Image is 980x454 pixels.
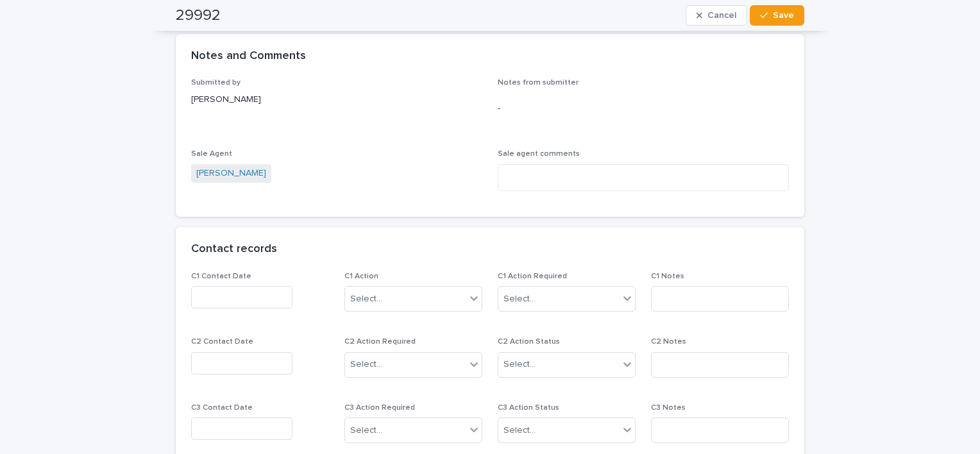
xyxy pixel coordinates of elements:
p: - [498,102,789,115]
span: C3 Notes [651,404,686,412]
p: [PERSON_NAME] [191,93,482,106]
span: Notes from submitter [498,79,579,87]
div: Select... [503,358,536,371]
span: C1 Contact Date [191,273,251,280]
h2: Notes and Comments [191,49,306,63]
span: Sale Agent [191,150,232,158]
span: C2 Notes [651,338,686,346]
span: C3 Contact Date [191,404,253,412]
div: Select... [350,358,382,371]
span: C2 Action Status [498,338,560,346]
span: C2 Action Required [344,338,416,346]
span: C1 Notes [651,273,684,280]
h2: Contact records [191,242,277,256]
span: C3 Action Required [344,404,415,412]
div: Select... [350,292,382,306]
div: Select... [503,424,536,437]
button: Save [750,5,804,26]
span: C1 Action [344,273,378,280]
span: Save [773,11,794,20]
span: C3 Action Status [498,404,559,412]
span: Submitted by [191,79,241,87]
div: Select... [350,424,382,437]
a: [PERSON_NAME] [196,167,266,180]
button: Cancel [686,5,747,26]
span: C2 Contact Date [191,338,253,346]
h2: 29992 [176,6,221,25]
span: C1 Action Required [498,273,567,280]
span: Cancel [707,11,736,20]
span: Sale agent comments [498,150,580,158]
div: Select... [503,292,536,306]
